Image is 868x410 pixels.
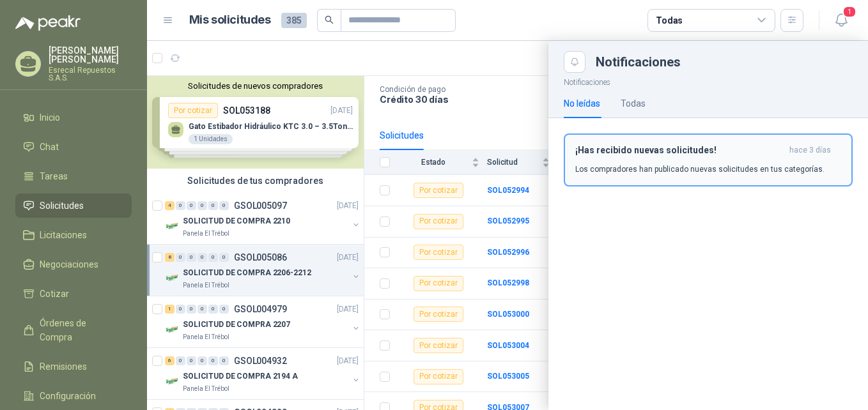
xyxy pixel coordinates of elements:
span: search [325,15,334,24]
a: Chat [15,135,132,159]
a: Licitaciones [15,223,132,247]
button: Close [564,51,585,73]
span: Solicitudes [40,199,84,213]
span: Órdenes de Compra [40,316,120,344]
h3: ¡Has recibido nuevas solicitudes! [575,145,784,156]
p: Los compradores han publicado nuevas solicitudes en tus categorías. [575,163,825,175]
a: Cotizar [15,282,132,306]
a: Solicitudes [15,194,132,218]
span: Licitaciones [40,228,87,242]
a: Negociaciones [15,252,132,277]
div: Notificaciones [596,56,853,68]
a: Órdenes de Compra [15,311,132,349]
span: 385 [281,13,307,28]
span: Tareas [40,169,68,183]
span: Negociaciones [40,257,98,271]
a: Inicio [15,105,132,130]
a: Remisiones [15,354,132,379]
a: Tareas [15,164,132,188]
p: Esrecal Repuestos S.A.S. [49,66,132,82]
div: Todas [656,13,683,27]
button: 1 [830,9,853,32]
span: Remisiones [40,360,87,374]
span: Inicio [40,110,60,125]
p: [PERSON_NAME] [PERSON_NAME] [49,46,132,64]
a: Configuración [15,384,132,408]
img: Logo peakr [15,15,81,31]
span: Configuración [40,389,96,403]
div: No leídas [564,96,600,110]
span: hace 3 días [789,145,831,156]
span: 1 [842,6,856,18]
h1: Mis solicitudes [189,11,271,29]
span: Chat [40,140,59,154]
div: Todas [621,96,646,110]
span: Cotizar [40,287,69,301]
button: ¡Has recibido nuevas solicitudes!hace 3 días Los compradores han publicado nuevas solicitudes en ... [564,133,853,186]
p: Notificaciones [548,73,868,89]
